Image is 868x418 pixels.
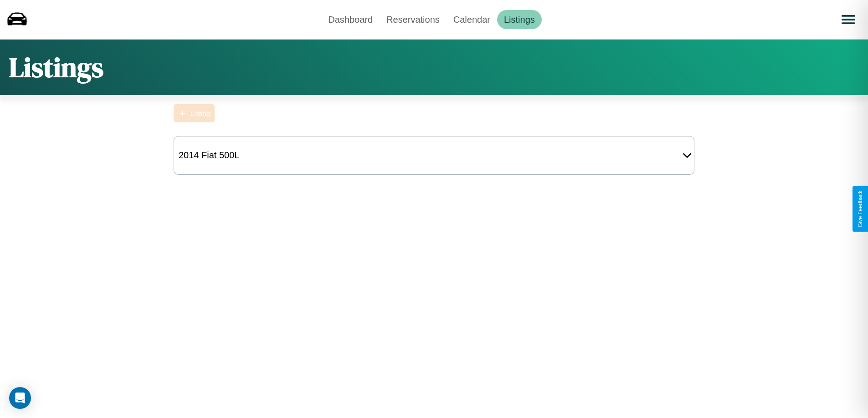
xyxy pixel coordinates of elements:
div: Listing [190,110,210,117]
div: Open Intercom Messenger [9,387,31,409]
a: Reservations [380,10,447,29]
button: Listing [174,104,215,122]
a: Dashboard [321,10,380,29]
a: Calendar [447,10,497,29]
button: Open menu [836,7,861,32]
div: Give Feedback [857,191,863,227]
a: Listings [497,10,542,29]
div: 2014 Fiat 500L [174,146,244,165]
h1: Listings [9,49,103,86]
